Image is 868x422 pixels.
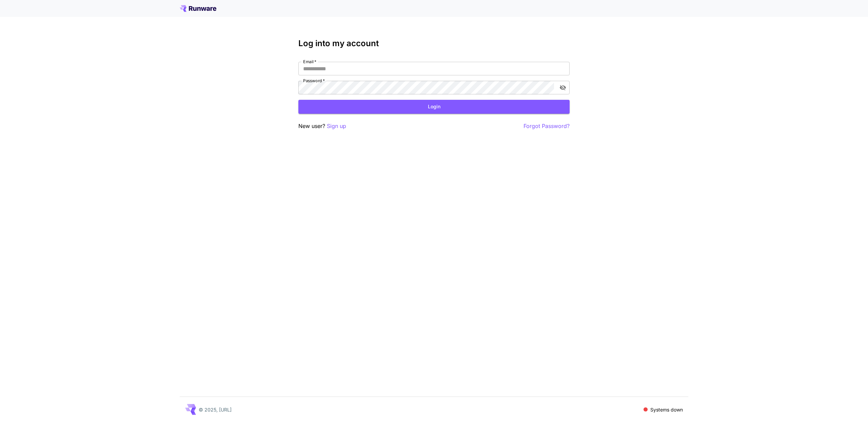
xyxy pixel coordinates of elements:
p: © 2025, [URL] [199,406,232,413]
p: Systems down [650,406,683,413]
p: New user? [298,122,346,130]
label: Email [303,59,316,65]
button: Sign up [327,122,346,130]
button: toggle password visibility [557,81,569,94]
label: Password [303,78,325,84]
button: Login [298,100,570,114]
h3: Log into my account [298,39,570,48]
button: Forgot Password? [524,122,570,130]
